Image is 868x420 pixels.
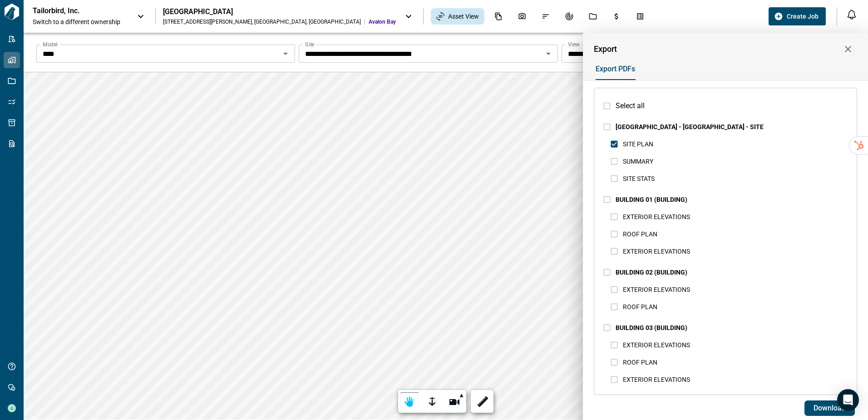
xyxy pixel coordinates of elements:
span: EXTERIOR ELEVATIONS [623,248,690,255]
button: Download [804,400,855,416]
span: EXTERIOR ELEVATIONS [623,376,690,383]
span: EXTERIOR ELEVATIONS [623,286,690,293]
span: ROOF PLAN [623,230,657,238]
span: Export [594,45,617,54]
span: EXTERIOR ELEVATIONS [623,341,690,349]
span: SUMMARY [623,158,653,165]
div: Open Intercom Messenger [837,389,859,411]
span: BUILDING 02 (BUILDING) [616,269,687,276]
span: ROOF PLAN [623,359,657,366]
span: ROOF PLAN [623,303,657,310]
span: BUILDING 01 (BUILDING) [616,196,687,203]
span: [GEOGRAPHIC_DATA] - [GEOGRAPHIC_DATA] - SITE [616,123,764,130]
span: BUILDING 03 (BUILDING) [616,324,687,331]
span: Select all [616,100,645,111]
span: EXTERIOR ELEVATIONS [623,213,690,220]
span: Download [814,404,846,413]
span: SITE STATS [623,175,655,182]
span: Export PDFs [596,65,635,74]
span: SITE PLAN [623,140,653,148]
div: base tabs [587,58,857,80]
